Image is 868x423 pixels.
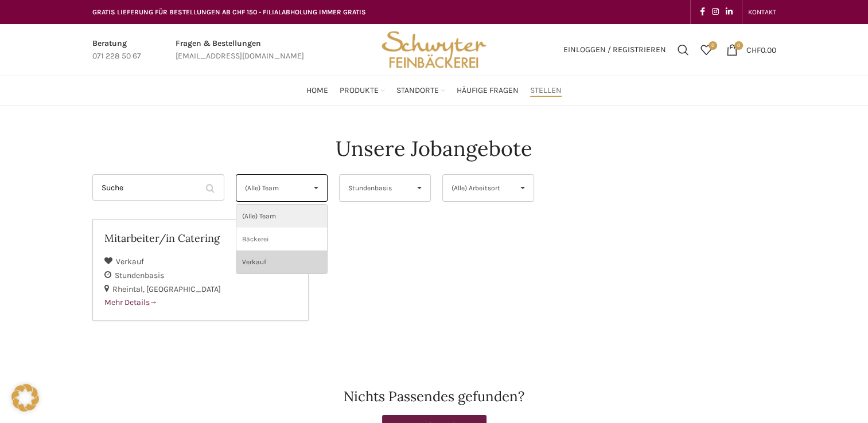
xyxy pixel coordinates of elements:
[457,79,519,102] a: Häufige Fragen
[377,44,490,54] a: Site logo
[746,45,761,54] span: CHF
[92,174,224,201] input: Suche
[236,205,327,228] li: (Alle) Team
[348,175,403,201] span: Stundenbasis
[530,79,562,102] a: Stellen
[721,38,782,61] a: 0 CHF0.00
[87,79,782,102] div: Main navigation
[530,85,562,96] span: Stellen
[709,4,722,20] a: Instagram social link
[245,175,299,201] span: (Alle) Team
[92,219,309,321] a: Mitarbeiter/in Catering Verkauf Stundenbasis Rheintal [GEOGRAPHIC_DATA] Mehr Details
[457,85,519,96] span: Häufige Fragen
[115,271,164,280] span: Stundenbasis
[236,250,327,273] li: Verkauf
[306,79,328,102] a: Home
[396,85,439,96] span: Standorte
[722,4,736,20] a: Linkedin social link
[305,175,327,201] span: ▾
[92,390,776,404] h2: Nichts Passendes gefunden?
[696,4,709,20] a: Facebook social link
[340,85,379,96] span: Produkte
[734,41,743,50] span: 0
[695,38,718,61] div: Meine Wunschliste
[92,37,141,63] a: Infobox link
[695,38,718,61] a: 0
[408,175,430,201] span: ▾
[563,46,666,54] span: Einloggen / Registrieren
[396,79,445,102] a: Standorte
[512,175,534,201] span: ▾
[146,284,221,294] span: [GEOGRAPHIC_DATA]
[742,1,782,23] div: Secondary navigation
[748,8,776,16] span: KONTAKT
[92,8,366,16] span: GRATIS LIEFERUNG FÜR BESTELLUNGEN AB CHF 150 - FILIALABHOLUNG IMMER GRATIS
[104,297,158,307] span: Mehr Details
[306,85,328,96] span: Home
[176,37,304,63] a: Infobox link
[116,257,144,267] span: Verkauf
[377,24,490,76] img: Bäckerei Schwyter
[558,38,672,61] a: Einloggen / Registrieren
[746,45,776,54] bdi: 0.00
[672,38,695,61] a: Suchen
[336,134,532,163] h4: Unsere Jobangebote
[104,231,297,245] h2: Mitarbeiter/in Catering
[709,41,717,50] span: 0
[340,79,385,102] a: Produkte
[112,284,146,294] span: Rheintal
[748,1,776,23] a: KONTAKT
[451,175,506,201] span: (Alle) Arbeitsort
[236,228,327,250] li: Bäckerei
